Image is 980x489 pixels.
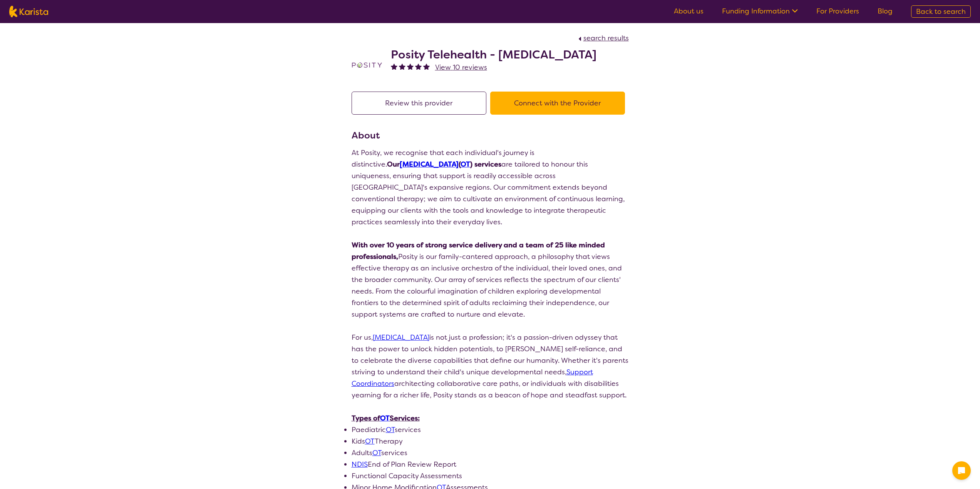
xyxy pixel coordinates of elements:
li: End of Plan Review Report [352,459,629,470]
strong: With over 10 years of strong service delivery and a team of 25 like minded professionals, [352,240,605,261]
a: [MEDICAL_DATA] [373,333,429,342]
li: Kids Therapy [352,436,629,447]
a: Review this provider [352,98,490,108]
a: OT [461,160,470,169]
a: OT [380,414,390,423]
img: fullstar [399,63,405,70]
img: Karista logo [9,6,48,17]
a: OT [386,425,395,434]
a: OT [372,448,381,457]
a: Support Coordinators [352,367,593,388]
li: Adults services [352,447,629,459]
h2: Posity Telehealth - [MEDICAL_DATA] [391,48,596,62]
span: search results [583,33,629,43]
img: t1bslo80pcylnzwjhndq.png [352,50,382,80]
img: fullstar [415,63,422,70]
img: fullstar [423,63,430,70]
a: NDIS [352,460,368,469]
h3: About [352,129,629,142]
li: Functional Capacity Assessments [352,470,629,482]
a: Blog [878,7,893,16]
span: Back to search [916,7,966,16]
a: About us [674,7,704,16]
a: [MEDICAL_DATA] [400,160,459,169]
strong: Our ( ) services [387,160,501,169]
a: Back to search [911,5,971,18]
p: At Posity, we recognise that each individual's journey is distinctive. are tailored to honour thi... [352,147,629,228]
p: For us, is not just a profession; it's a passion-driven odyssey that has the power to unlock hidd... [352,332,629,401]
a: Funding Information [722,7,798,16]
u: Types of Services: [352,414,420,423]
button: Review this provider [352,92,486,115]
a: OT [365,437,375,446]
p: Posity is our family-cantered approach, a philosophy that views effective therapy as an inclusive... [352,239,629,320]
img: fullstar [407,63,414,70]
a: View 10 reviews [435,62,487,73]
img: fullstar [391,63,397,70]
span: View 10 reviews [435,63,487,72]
a: For Providers [816,7,859,16]
li: Paediatric services [352,424,629,436]
a: Connect with the Provider [490,98,629,108]
a: search results [576,33,629,43]
button: Connect with the Provider [490,92,625,115]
